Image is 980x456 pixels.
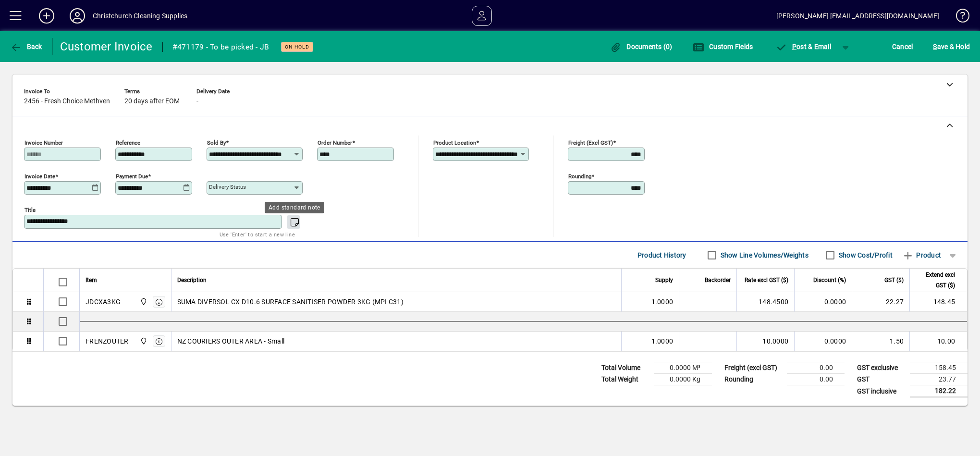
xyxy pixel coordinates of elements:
[568,173,591,180] mat-label: Rounding
[720,374,787,385] td: Rounding
[910,374,968,385] td: 23.77
[568,139,613,146] mat-label: Freight (excl GST)
[637,247,686,263] span: Product History
[787,374,845,385] td: 0.00
[62,7,93,25] button: Profile
[910,385,968,397] td: 182.22
[209,184,246,190] mat-label: Delivery status
[949,2,968,33] a: Knowledge Base
[634,246,690,264] button: Product History
[610,43,673,50] span: Documents (0)
[124,98,180,105] span: 20 days after EOM
[86,297,121,307] div: JDCXA3KG
[719,250,808,260] label: Show Line Volumes/Weights
[852,362,910,374] td: GST exclusive
[794,332,852,351] td: 0.0000
[693,43,753,50] span: Custom Fields
[787,362,845,374] td: 0.00
[837,250,893,260] label: Show Cost/Profit
[24,139,63,146] mat-label: Invoice number
[743,297,788,307] div: 148.4500
[137,336,148,346] span: Christchurch Cleaning Supplies Ltd
[745,275,788,285] span: Rate excl GST ($)
[909,292,967,312] td: 148.45
[792,43,796,50] span: P
[207,139,226,146] mat-label: Sold by
[86,275,97,285] span: Item
[775,43,831,50] span: ost & Email
[852,332,909,351] td: 1.50
[24,207,36,213] mat-label: Title
[852,292,909,312] td: 22.27
[318,139,352,146] mat-label: Order number
[720,362,787,374] td: Freight (excl GST)
[892,39,913,54] span: Cancel
[916,270,955,291] span: Extend excl GST ($)
[285,44,309,50] span: On hold
[910,362,968,374] td: 158.45
[24,173,55,180] mat-label: Invoice date
[177,336,285,346] span: NZ COURIERS OUTER AREA - Small
[705,275,731,285] span: Backorder
[776,8,939,24] div: [PERSON_NAME] [EMAIL_ADDRESS][DOMAIN_NAME]
[813,275,846,285] span: Discount (%)
[86,336,129,346] div: FRENZOUTER
[220,229,295,240] mat-hint: Use 'Enter' to start a new line
[909,332,967,351] td: 10.00
[8,38,45,55] button: Back
[93,8,187,24] div: Christchurch Cleaning Supplies
[794,292,852,312] td: 0.0000
[196,98,198,105] span: -
[597,362,654,374] td: Total Volume
[933,43,937,50] span: S
[897,246,946,264] button: Product
[177,275,207,285] span: Description
[771,38,836,55] button: Post & Email
[654,362,712,374] td: 0.0000 M³
[890,38,916,55] button: Cancel
[651,297,674,307] span: 1.0000
[433,139,476,146] mat-label: Product location
[265,202,324,213] div: Add standard note
[31,7,62,25] button: Add
[655,275,673,285] span: Supply
[651,336,674,346] span: 1.0000
[10,43,42,50] span: Back
[654,374,712,385] td: 0.0000 Kg
[852,385,910,397] td: GST inclusive
[116,173,148,180] mat-label: Payment due
[852,374,910,385] td: GST
[177,297,404,307] span: SUMA DIVERSOL CX D10.6 SURFACE SANITISER POWDER 3KG (MPI C31)
[597,374,654,385] td: Total Weight
[172,39,269,55] div: #471179 - To be picked - JB
[116,139,140,146] mat-label: Reference
[608,38,675,55] button: Documents (0)
[60,39,153,54] div: Customer Invoice
[24,98,110,105] span: 2456 - Fresh Choice Methven
[933,39,970,54] span: ave & Hold
[743,336,788,346] div: 10.0000
[690,38,756,55] button: Custom Fields
[902,247,941,263] span: Product
[931,38,972,55] button: Save & Hold
[884,275,904,285] span: GST ($)
[137,296,148,307] span: Christchurch Cleaning Supplies Ltd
